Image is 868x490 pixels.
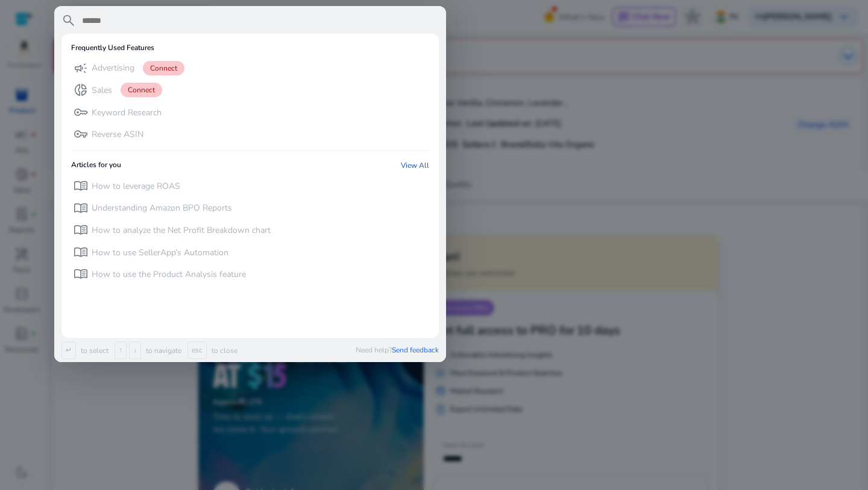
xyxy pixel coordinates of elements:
p: Keyword Research [92,107,162,119]
span: search [61,13,76,28]
h6: Frequently Used Features [71,43,154,52]
p: Need help? [356,345,439,355]
span: key [74,105,88,119]
a: View All [401,161,429,170]
p: to close [209,346,237,355]
span: menu_book [74,223,88,237]
span: vpn_key [74,127,88,141]
h6: Articles for you [71,161,121,170]
span: Connect [143,61,184,75]
span: menu_book [74,179,88,193]
span: ↑ [115,342,127,359]
span: menu_book [74,245,88,259]
span: ↓ [129,342,141,359]
p: Reverse ASIN [92,129,143,141]
p: Advertising [92,62,134,74]
p: How to leverage ROAS [92,180,180,192]
p: Sales [92,84,112,97]
span: esc [187,342,207,359]
p: How to analyze the Net Profit Breakdown chart [92,224,271,237]
span: menu_book [74,201,88,215]
span: Send feedback [392,345,439,355]
p: How to use the Product Analysis feature [92,269,246,281]
p: Understanding Amazon BPO Reports [92,202,232,214]
p: to navigate [143,346,181,355]
span: campaign [74,61,88,75]
span: donut_small [74,83,88,97]
p: to select [78,346,108,355]
span: Connect [121,83,162,97]
span: menu_book [74,267,88,281]
p: How to use SellerApp’s Automation [92,247,228,259]
span: ↵ [61,342,76,359]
